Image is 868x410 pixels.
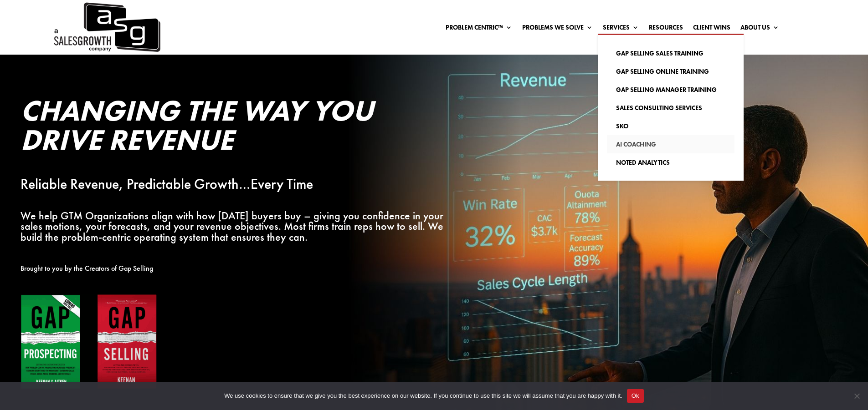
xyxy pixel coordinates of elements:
[607,153,734,172] a: Noted Analytics
[852,391,861,400] span: No
[649,24,683,34] a: Resources
[607,81,734,99] a: Gap Selling Manager Training
[693,24,730,34] a: Client Wins
[21,179,448,190] p: Reliable Revenue, Predictable Growth…Every Time
[607,99,734,117] a: Sales Consulting Services
[603,24,639,34] a: Services
[627,389,644,403] button: Ok
[446,24,512,34] a: Problem Centric™
[21,263,448,274] p: Brought to you by the Creators of Gap Selling
[21,96,448,159] h2: Changing the Way You Drive Revenue
[21,210,448,243] p: We help GTM Organizations align with how [DATE] buyers buy – giving you confidence in your sales ...
[740,24,779,34] a: About Us
[607,117,734,135] a: SKO
[21,294,157,390] img: Gap Books
[607,62,734,81] a: Gap Selling Online Training
[224,391,622,400] span: We use cookies to ensure that we give you the best experience on our website. If you continue to ...
[607,44,734,62] a: Gap Selling Sales Training
[607,135,734,153] a: AI Coaching
[522,24,593,34] a: Problems We Solve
